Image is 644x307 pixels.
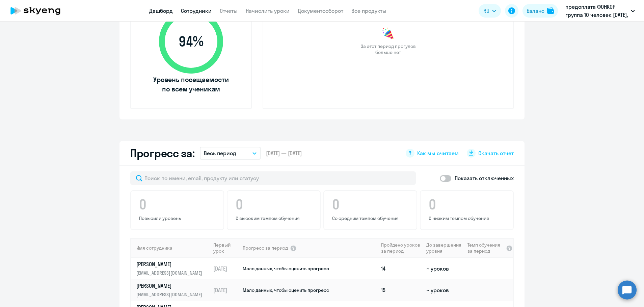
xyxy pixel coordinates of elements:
[136,269,206,277] p: [EMAIL_ADDRESS][DOMAIN_NAME]
[152,33,230,50] span: 94 %
[417,149,459,157] span: Как мы считаем
[424,258,464,279] td: ~ уроков
[378,258,424,279] td: 14
[483,7,489,15] span: RU
[131,238,211,258] th: Имя сотрудника
[130,146,194,160] h2: Прогресс за:
[136,260,206,268] p: [PERSON_NAME]
[562,3,638,19] button: предоплата ФОНКОР группа 10 человек [DATE], Ф.О.Н., ООО
[527,7,544,15] div: Баланс
[136,282,210,298] a: [PERSON_NAME][EMAIL_ADDRESS][DOMAIN_NAME]
[220,7,238,14] a: Отчеты
[351,7,386,14] a: Все продукты
[424,279,464,301] td: ~ уроков
[211,279,242,301] td: [DATE]
[130,171,416,185] input: Поиск по имени, email, продукту или статусу
[243,245,288,251] span: Прогресс за период
[136,282,206,289] p: [PERSON_NAME]
[136,260,210,277] a: [PERSON_NAME][EMAIL_ADDRESS][DOMAIN_NAME]
[204,149,236,157] p: Весь период
[266,149,302,157] span: [DATE] — [DATE]
[243,287,329,293] span: Мало данных, чтобы оценить прогресс
[378,238,424,258] th: Пройдено уроков за период
[565,3,628,19] p: предоплата ФОНКОР группа 10 человек [DATE], Ф.О.Н., ООО
[298,7,343,14] a: Документооборот
[424,238,464,258] th: До завершения уровня
[181,7,212,14] a: Сотрудники
[479,4,501,18] button: RU
[547,7,554,14] img: balance
[522,4,558,18] button: Балансbalance
[211,238,242,258] th: Первый урок
[243,266,329,272] span: Мало данных, чтобы оценить прогресс
[467,242,504,254] span: Темп обучения за период
[246,7,290,14] a: Начислить уроки
[152,75,230,94] span: Уровень посещаемости по всем ученикам
[200,147,261,160] button: Весь период
[136,291,206,298] p: [EMAIL_ADDRESS][DOMAIN_NAME]
[378,279,424,301] td: 15
[211,258,242,279] td: [DATE]
[478,149,514,157] span: Скачать отчет
[455,174,514,182] p: Показать отключенных
[360,43,417,55] span: За этот период прогулов больше нет
[381,27,395,40] img: congrats
[149,7,173,14] a: Дашборд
